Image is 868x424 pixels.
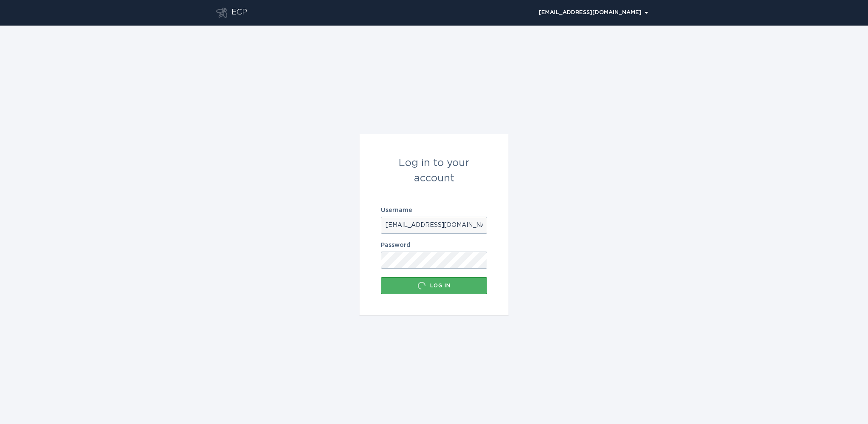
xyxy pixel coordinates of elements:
div: Log in [385,281,483,290]
button: Log in [381,277,487,294]
button: Open user account details [535,6,652,19]
div: Popover menu [535,6,652,19]
button: Go to dashboard [216,8,227,18]
div: [EMAIL_ADDRESS][DOMAIN_NAME] [539,10,648,15]
div: Log in to your account [381,155,487,186]
div: ECP [231,8,247,18]
div: Loading [417,281,426,290]
label: Username [381,207,487,213]
label: Password [381,242,487,248]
